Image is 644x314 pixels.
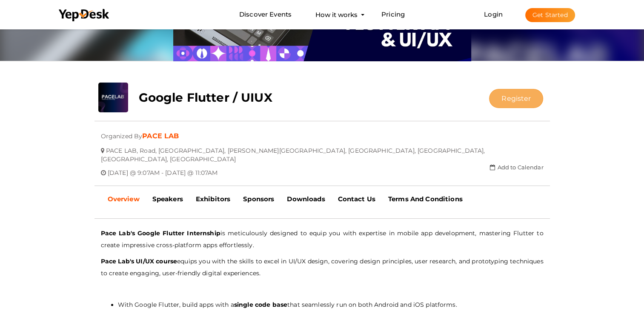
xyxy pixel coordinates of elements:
b: Exhibitors [196,195,230,203]
li: With Google Flutter, build apps with a that seamlessly run on both Android and iOS platforms. [118,299,544,311]
img: ZNZGK5OI_small.png [98,83,128,112]
a: Login [484,10,503,18]
b: Google Flutter / UIUX [139,90,272,105]
a: Sponsors [237,188,280,210]
b: Overview [108,195,140,203]
span: PACE LAB, Road, [GEOGRAPHIC_DATA], [PERSON_NAME][GEOGRAPHIC_DATA], [GEOGRAPHIC_DATA], [GEOGRAPHIC... [101,140,485,163]
b: Pace Lab's Google Flutter Internship [101,229,220,237]
button: How it works [313,7,360,23]
a: Exhibitors [189,188,237,210]
b: Pace Lab's UI/UX course [101,257,177,265]
b: Speakers [152,195,183,203]
span: [DATE] @ 9:07AM - [DATE] @ 11:07AM [108,163,218,177]
b: single code base [234,301,287,308]
a: Terms And Conditions [382,188,469,210]
p: is meticulously designed to equip you with expertise in mobile app development, mastering Flutter... [101,227,544,251]
b: Terms And Conditions [388,195,463,203]
b: Downloads [287,195,325,203]
a: Overview [101,188,146,210]
a: Contact Us [332,188,382,210]
a: Downloads [280,188,331,210]
a: Speakers [146,188,189,210]
span: Organized By [101,126,143,140]
button: Register [489,89,543,108]
b: Contact Us [338,195,375,203]
p: equips you with the skills to excel in UI/UX design, covering design principles, user research, a... [101,255,544,294]
b: Sponsors [243,195,274,203]
button: Get Started [525,8,575,22]
a: Add to Calendar [490,164,543,171]
a: PACE LAB [142,132,179,140]
a: Discover Events [239,7,292,23]
a: Pricing [381,7,405,23]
